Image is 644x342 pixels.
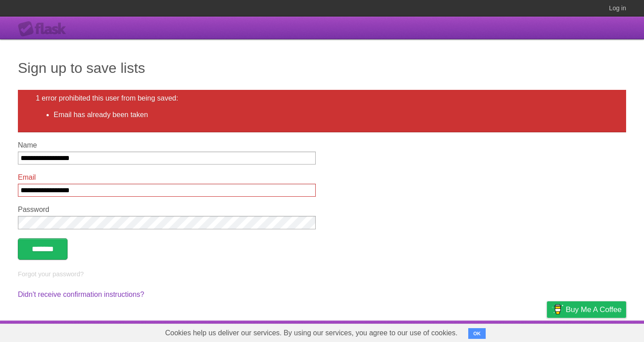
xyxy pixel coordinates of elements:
[18,291,144,298] a: Didn't receive confirmation instructions?
[18,173,316,182] label: Email
[570,323,626,340] a: Suggest a feature
[535,323,559,340] a: Privacy
[54,110,608,120] li: Email has already been taken
[458,323,494,340] a: Developers
[505,323,525,340] a: Terms
[566,302,622,317] span: Buy me a coffee
[551,302,563,317] img: Buy me a coffee
[36,94,608,102] h2: 1 error prohibited this user from being saved:
[18,57,626,79] h1: Sign up to save lists
[18,206,316,214] label: Password
[18,141,316,149] label: Name
[18,270,84,278] a: Forgot your password?
[428,323,447,340] a: About
[156,324,466,342] span: Cookies help us deliver our services. By using our services, you agree to our use of cookies.
[18,21,72,37] div: Flask
[547,301,626,318] a: Buy me a coffee
[468,328,486,339] button: OK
